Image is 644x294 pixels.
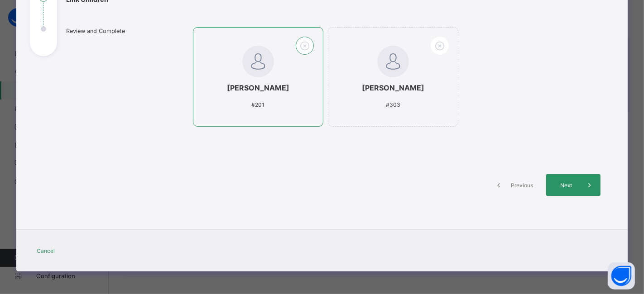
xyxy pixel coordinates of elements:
[553,182,579,189] span: Next
[386,101,400,108] span: #303
[509,182,534,189] span: Previous
[211,83,305,92] span: [PERSON_NAME]
[346,83,440,92] span: [PERSON_NAME]
[242,46,274,77] img: default.svg
[608,262,635,289] button: Open asap
[251,101,264,108] span: #201
[377,46,409,77] img: default.svg
[37,247,55,254] span: Cancel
